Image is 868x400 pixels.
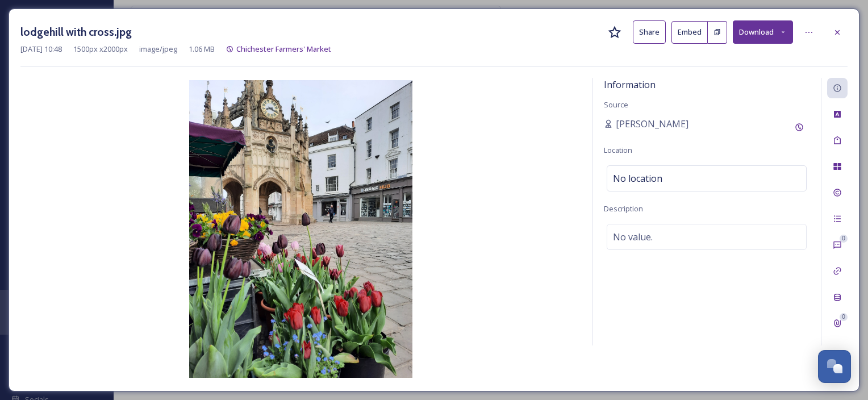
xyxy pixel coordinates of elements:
[613,172,662,185] span: No location
[616,117,688,131] span: [PERSON_NAME]
[139,44,177,55] span: image/jpeg
[613,230,653,244] span: No value.
[604,99,628,110] span: Source
[733,20,793,44] button: Download
[671,21,708,44] button: Embed
[604,78,656,91] span: Information
[633,20,666,44] button: Share
[604,145,632,155] span: Location
[20,80,581,378] img: lodgehill%20with%20cross.jpg
[604,203,643,214] span: Description
[840,313,848,321] div: 0
[818,350,851,383] button: Open Chat
[236,44,331,54] span: Chichester Farmers' Market
[20,24,132,40] h3: lodgehill with cross.jpg
[20,44,62,55] span: [DATE] 10:48
[840,235,848,243] div: 0
[189,44,215,55] span: 1.06 MB
[73,44,128,55] span: 1500 px x 2000 px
